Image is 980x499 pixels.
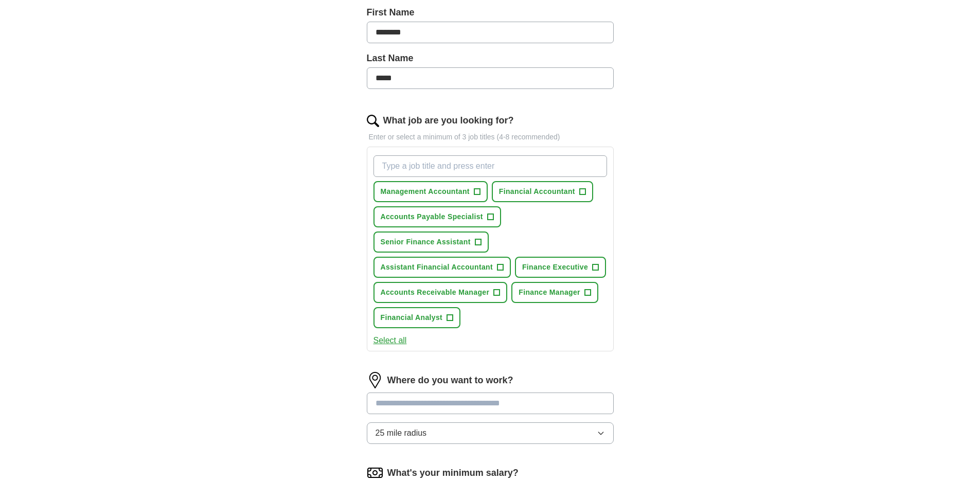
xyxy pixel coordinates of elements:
[387,466,519,480] label: What's your minimum salary?
[381,237,471,247] span: Senior Finance Assistant
[376,427,427,439] span: 25 mile radius
[511,282,598,303] button: Finance Manager
[373,282,508,303] button: Accounts Receivable Manager
[381,287,490,298] span: Accounts Receivable Manager
[381,262,493,273] span: Assistant Financial Accountant
[387,373,513,387] label: Where do you want to work?
[383,114,514,128] label: What job are you looking for?
[499,186,575,197] span: Financial Accountant
[373,206,501,227] button: Accounts Payable Specialist
[519,287,580,298] span: Finance Manager
[373,257,511,278] button: Assistant Financial Accountant
[522,262,588,273] span: Finance Executive
[367,465,383,481] img: salary.png
[367,115,379,127] img: search.png
[367,422,614,444] button: 25 mile radius
[515,257,606,278] button: Finance Executive
[373,181,488,202] button: Management Accountant
[367,132,614,142] p: Enter or select a minimum of 3 job titles (4-8 recommended)
[367,6,614,20] label: First Name
[373,231,489,253] button: Senior Finance Assistant
[492,181,593,202] button: Financial Accountant
[367,51,614,65] label: Last Name
[381,186,470,197] span: Management Accountant
[373,307,461,328] button: Financial Analyst
[367,372,383,388] img: location.png
[381,312,443,323] span: Financial Analyst
[381,211,483,222] span: Accounts Payable Specialist
[373,155,607,177] input: Type a job title and press enter
[373,334,407,347] button: Select all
